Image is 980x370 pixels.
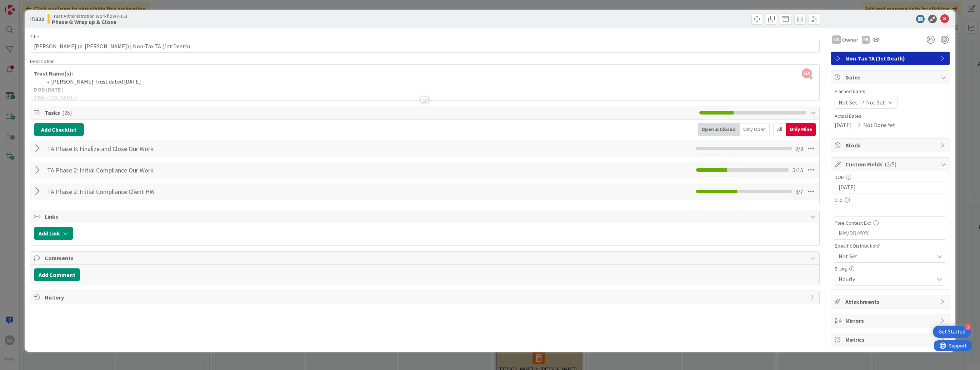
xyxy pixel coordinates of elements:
span: Mirrors [845,316,937,325]
div: RH [862,36,870,44]
span: Attachments [845,297,937,306]
span: Custom Fields [845,160,937,169]
span: Tasks [45,108,696,117]
div: Ttee Contest Exp [835,220,946,225]
span: ( 2/5 ) [885,161,896,168]
span: Owner [842,35,858,44]
span: Not Set [839,252,934,261]
span: Hourly [839,275,934,283]
span: Comments [45,254,807,262]
span: Not Set [839,98,857,107]
div: Open & Closed [698,123,740,136]
span: Non-Tax TA (1st Death) [845,54,937,63]
div: CS [832,35,841,44]
div: Specific Distribution? [835,243,946,248]
div: DOD [835,175,946,180]
input: Add Checklist... [45,142,205,155]
span: ID [30,15,44,23]
span: ( 25 ) [62,109,72,116]
span: 5 / 15 [792,166,803,174]
label: Title [30,33,39,40]
button: Add Link [34,227,73,240]
span: Metrics [845,335,937,344]
div: Billing [835,266,946,271]
input: type card name here... [30,40,820,53]
input: Add Checklist... [45,185,205,198]
input: Add Checklist... [45,164,205,176]
span: Dates [845,73,937,82]
span: Links [45,212,807,221]
div: Only Open [740,123,770,136]
div: All [773,123,786,136]
span: [DATE] [835,121,852,129]
button: Add Comment [34,268,80,281]
span: Planned Dates [835,88,946,95]
b: 322 [35,15,44,23]
span: Description [30,58,55,64]
span: Trust Administration Workflow (FL2) [52,13,127,19]
div: Get Started [939,328,965,335]
span: 0 / 3 [795,144,803,153]
button: Add Checklist [34,123,84,136]
b: Phase 6: Wrap up & Close [52,19,127,25]
div: Only Mine [786,123,816,136]
strong: Trust Name(s): [34,70,73,77]
span: Actual Dates [835,112,946,120]
input: MM/DD/YYYY [839,227,942,239]
span: Support [15,1,32,10]
span: Not Done Yet [863,121,895,129]
span: GA [802,68,812,78]
li: [PERSON_NAME] Trust dated [DATE] [42,78,816,86]
span: Block [845,141,937,150]
div: Clio [835,198,946,203]
div: 3 [965,324,971,330]
span: Not Set [866,98,885,107]
div: Open Get Started checklist, remaining modules: 3 [933,326,971,338]
span: 3 / 7 [795,187,803,196]
span: History [45,293,807,302]
input: MM/DD/YYYY [839,181,942,194]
